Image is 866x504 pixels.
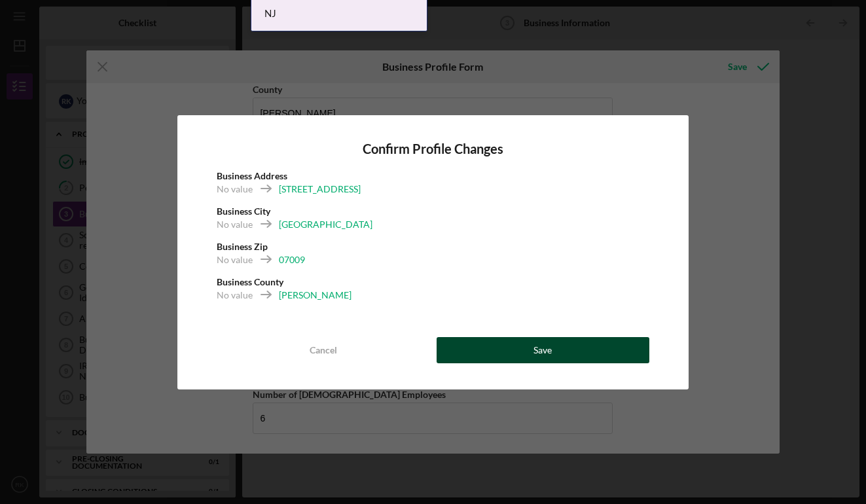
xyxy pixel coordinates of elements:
div: No value [217,183,253,196]
b: Business City [217,206,270,217]
div: 07009 [279,253,305,266]
b: Business County [217,276,283,287]
b: Business Zip [217,241,268,252]
div: [GEOGRAPHIC_DATA] [279,218,372,231]
div: No value [217,289,253,302]
div: No value [217,218,253,231]
div: Save [533,337,552,363]
div: [STREET_ADDRESS] [279,183,361,196]
div: [PERSON_NAME] [279,289,352,302]
b: Business Address [217,170,287,181]
div: Cancel [310,337,337,363]
div: No value [217,253,253,266]
button: Cancel [217,337,430,363]
h4: Confirm Profile Changes [217,141,650,156]
button: Save [437,337,650,363]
